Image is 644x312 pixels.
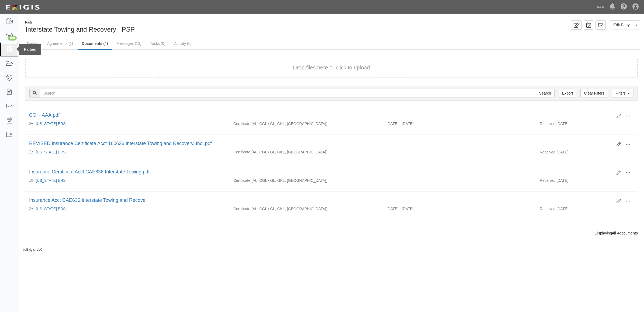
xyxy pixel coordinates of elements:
p: Received: [540,206,556,212]
div: Auto Liability Commercial General Liability / Garage Liability Garage Keepers Liability On-Hook [229,121,383,126]
div: Auto Liability Commercial General Liability / Garage Liability Garage Keepers Liability On-Hook [229,149,383,155]
a: Messages (13) [113,38,146,49]
div: Effective - Expiration [383,149,536,150]
span: Interstate Towing and Recovery - PSP [26,26,135,33]
b: all 4 [612,231,619,235]
a: Activity (0) [170,38,196,49]
div: [DATE] [536,206,638,214]
a: COI - AAA.pdf [29,112,60,118]
div: Insurance Certificate Acct CAE636 Interstate Towing.pdf [29,169,612,176]
div: Auto Liability Commercial General Liability / Garage Liability Garage Keepers Liability On-Hook [229,206,383,212]
p: Received: [540,149,556,155]
a: Exigis, LLC [26,248,43,251]
div: [DATE] [536,178,638,186]
a: [US_STATE] ERS [36,207,66,211]
a: AAA [594,2,607,12]
div: Displaying documents [21,230,642,236]
a: Export [559,89,576,98]
p: Received: [540,178,556,183]
div: Parties [19,44,41,55]
div: COI - AAA.pdf [29,112,612,119]
i: Help Center - Complianz [621,4,627,10]
a: [US_STATE] ERS [36,122,66,126]
div: Effective 09/30/2022 - Expiration 09/30/2023 [383,206,536,212]
input: Search [536,89,555,98]
div: California ERS [29,206,225,212]
div: Party [25,20,135,25]
input: Search [40,89,536,98]
a: Edit Party [610,20,633,29]
div: Effective 05/22/2025 - Expiration 05/22/2026 [383,121,536,126]
div: Effective - Expiration [383,178,536,178]
div: California ERS [29,121,225,126]
a: Documents (4) [78,38,112,50]
a: Insurance Acct CAE636 Interstate Towing and Recove [29,197,146,203]
div: Insurance Acct CAE636 Interstate Towing and Recove [29,197,612,204]
div: [DATE] [536,149,638,157]
div: California ERS [29,149,225,155]
div: California ERS [29,178,225,183]
div: 100 [8,36,17,41]
p: Received: [540,121,556,126]
img: logo-5460c22ac91f19d4615b14bd174203de0afe785f0fc80cf4dbbc73dc1793850b.png [4,2,41,12]
button: Drop files here or click to upload [293,64,370,72]
a: Details [23,38,43,49]
a: Tasks (0) [146,38,169,49]
a: [US_STATE] ERS [36,150,66,154]
a: Insurance Certificate Acct CAE636 Interstate Towing.pdf [29,169,150,175]
a: Filters [612,89,633,98]
div: REVISED Insurance Certificate Acct 160636 Interstate Towing and Recovery, Inc..pdf [29,140,612,147]
div: Auto Liability Commercial General Liability / Garage Liability Garage Keepers Liability On-Hook [229,178,383,183]
div: Interstate Towing and Recovery - PSP [23,20,327,34]
div: [DATE] [536,121,638,129]
a: Clear Filters [580,89,608,98]
small: by [23,247,43,252]
a: REVISED Insurance Certificate Acct 160636 Interstate Towing and Recovery, Inc..pdf [29,141,212,146]
a: Agreements (1) [43,38,77,49]
a: [US_STATE] ERS [36,178,66,183]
